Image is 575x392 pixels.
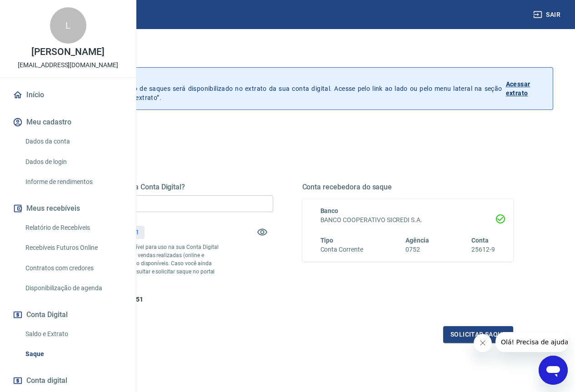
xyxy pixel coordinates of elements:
[31,47,104,57] p: [PERSON_NAME]
[22,345,125,363] a: Saque
[506,79,545,98] p: Acessar extrato
[22,47,553,60] h3: Saque
[22,259,125,278] a: Contratos com credores
[11,198,125,218] button: Meus recebíveis
[302,183,514,192] h5: Conta recebedora do saque
[62,183,273,192] h5: Quanto deseja sacar da Conta Digital?
[62,243,220,284] p: *Corresponde ao saldo disponível para uso na sua Conta Digital Vindi. Incluindo os valores das ve...
[11,305,125,325] button: Conta Digital
[5,6,76,14] span: Olá! Precisa de ajuda?
[22,325,125,343] a: Saldo e Extrato
[22,238,125,257] a: Recebíveis Futuros Online
[22,173,125,191] a: Informe de rendimentos
[320,245,363,254] h6: Conta Corrente
[49,75,502,84] p: Histórico de saques
[50,7,86,44] div: L
[49,75,502,102] p: A partir de agora, o histórico de saques será disponibilizado no extrato da sua conta digital. Ac...
[320,207,339,214] span: Banco
[22,153,125,171] a: Dados de login
[471,237,489,244] span: Conta
[539,356,568,385] iframe: Botão para abrir a janela de mensagens
[22,279,125,298] a: Disponibilização de agenda
[495,332,568,352] iframe: Mensagem da empresa
[443,326,513,343] button: Solicitar saque
[405,237,429,244] span: Agência
[506,75,545,102] a: Acessar extrato
[22,218,125,237] a: Relatório de Recebíveis
[405,245,429,254] h6: 0752
[26,374,67,387] span: Conta digital
[22,132,125,151] a: Dados da conta
[11,112,125,132] button: Meu cadastro
[474,334,492,352] iframe: Fechar mensagem
[320,215,495,225] h6: BANCO COOPERATIVO SICREDI S.A.
[471,245,495,254] h6: 25612-9
[11,85,125,105] a: Início
[11,371,125,391] a: Conta digital
[18,60,118,70] p: [EMAIL_ADDRESS][DOMAIN_NAME]
[320,237,334,244] span: Tipo
[531,6,564,23] button: Sair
